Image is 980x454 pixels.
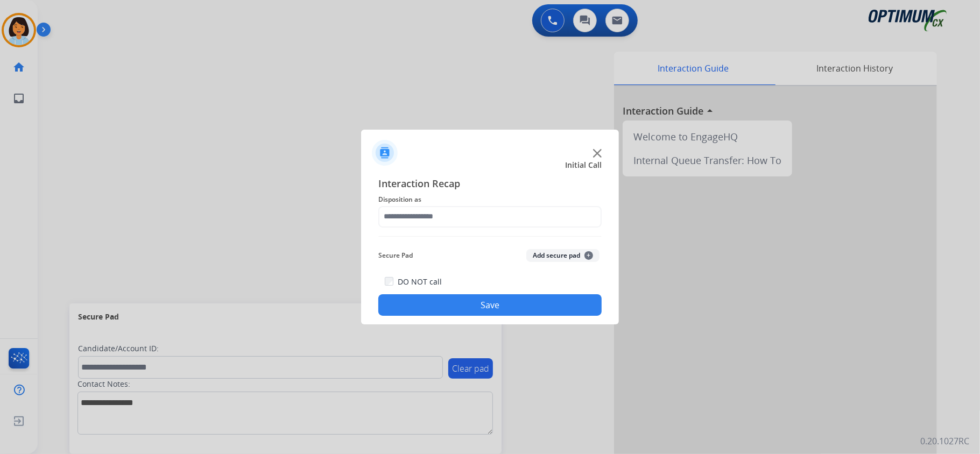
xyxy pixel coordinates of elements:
[378,176,602,193] span: Interaction Recap
[378,193,602,206] span: Disposition as
[378,294,602,316] button: Save
[920,435,969,448] p: 0.20.1027RC
[398,276,442,287] label: DO NOT call
[526,249,600,262] button: Add secure pad+
[584,251,593,260] span: +
[565,160,602,171] span: Initial Call
[372,140,398,166] img: contactIcon
[378,249,413,262] span: Secure Pad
